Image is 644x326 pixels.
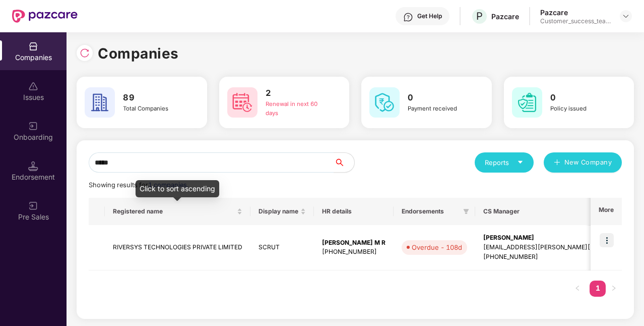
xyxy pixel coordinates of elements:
[28,41,38,51] img: svg+xml;base64,PHN2ZyBpZD0iQ29tcGFuaWVzIiB4bWxucz0iaHR0cDovL3d3dy53My5vcmcvMjAwMC9zdmciIHdpZHRoPS...
[266,100,329,118] div: Renewal in next 60 days
[606,281,622,297] button: right
[12,10,78,23] img: New Pazcare Logo
[334,158,354,167] span: search
[250,225,314,270] td: SCRUT
[28,121,38,131] img: svg+xml;base64,PHN2ZyB3aWR0aD0iMjAiIGhlaWdodD0iMjAiIHZpZXdCb3g9IjAgMCAyMCAyMCIgZmlsbD0ibm9uZSIgeG...
[483,252,637,262] div: [PHONE_NUMBER]
[123,91,186,104] h3: 89
[540,17,611,25] div: Customer_success_team_lead
[574,285,581,291] span: left
[314,198,394,225] th: HR details
[483,243,637,252] div: [EMAIL_ADDRESS][PERSON_NAME][DOMAIN_NAME]
[485,157,524,168] div: Reports
[569,281,586,297] button: left
[322,238,385,248] div: [PERSON_NAME] M R
[113,207,235,215] span: Registered name
[369,87,400,118] img: svg+xml;base64,PHN2ZyB4bWxucz0iaHR0cDovL3d3dy53My5vcmcvMjAwMC9zdmciIHdpZHRoPSI2MCIgaGVpZ2h0PSI2MC...
[28,161,38,171] img: svg+xml;base64,PHN2ZyB3aWR0aD0iMTQuNSIgaGVpZ2h0PSIxNC41IiB2aWV3Qm94PSIwIDAgMTYgMTYiIGZpbGw9Im5vbm...
[408,91,471,104] h3: 0
[412,242,462,252] div: Overdue - 108d
[28,201,38,211] img: svg+xml;base64,PHN2ZyB3aWR0aD0iMjAiIGhlaWdodD0iMjAiIHZpZXdCb3g9IjAgMCAyMCAyMCIgZmlsbD0ibm9uZSIgeG...
[590,281,606,297] li: 1
[512,87,542,118] img: svg+xml;base64,PHN2ZyB4bWxucz0iaHR0cDovL3d3dy53My5vcmcvMjAwMC9zdmciIHdpZHRoPSI2MCIgaGVpZ2h0PSI2MC...
[544,152,622,173] button: plusNew Company
[227,87,257,118] img: svg+xml;base64,PHN2ZyB4bWxucz0iaHR0cDovL3d3dy53My5vcmcvMjAwMC9zdmciIHdpZHRoPSI2MCIgaGVpZ2h0PSI2MC...
[554,159,560,167] span: plus
[250,198,314,225] th: Display name
[517,159,524,166] span: caret-down
[123,104,186,114] div: Total Companies
[550,104,613,114] div: Policy issued
[550,91,613,104] h3: 0
[461,205,471,218] span: filter
[403,12,413,22] img: svg+xml;base64,PHN2ZyBpZD0iSGVscC0zMngzMiIgeG1sbnM9Imh0dHA6Ly93d3cudzMub3JnLzIwMDAvc3ZnIiB3aWR0aD...
[266,87,329,100] h3: 2
[105,198,250,225] th: Registered name
[334,152,355,173] button: search
[85,87,115,118] img: svg+xml;base64,PHN2ZyB4bWxucz0iaHR0cDovL3d3dy53My5vcmcvMjAwMC9zdmciIHdpZHRoPSI2MCIgaGVpZ2h0PSI2MC...
[611,285,617,291] span: right
[408,104,471,114] div: Payment received
[89,181,188,189] span: Showing results for
[483,207,629,215] span: CS Manager
[564,157,612,168] span: New Company
[590,281,606,296] a: 1
[148,181,188,189] span: 1 companies.
[105,225,250,270] td: RIVERSYS TECHNOLOGIES PRIVATE LIMITED
[402,207,459,215] span: Endorsements
[463,208,469,214] span: filter
[28,81,38,91] img: svg+xml;base64,PHN2ZyBpZD0iSXNzdWVzX2Rpc2FibGVkIiB4bWxucz0iaHR0cDovL3d3dy53My5vcmcvMjAwMC9zdmciIH...
[80,48,90,58] img: svg+xml;base64,PHN2ZyBpZD0iUmVsb2FkLTMyeDMyIiB4bWxucz0iaHR0cDovL3d3dy53My5vcmcvMjAwMC9zdmciIHdpZH...
[491,12,519,21] div: Pazcare
[259,207,298,215] span: Display name
[569,281,586,297] li: Previous Page
[600,233,614,247] img: icon
[622,12,630,20] img: svg+xml;base64,PHN2ZyBpZD0iRHJvcGRvd24tMzJ4MzIiIHhtbG5zPSJodHRwOi8vd3d3LnczLm9yZy8yMDAwL3N2ZyIgd2...
[483,233,637,243] div: [PERSON_NAME]
[540,8,611,17] div: Pazcare
[322,247,385,257] div: [PHONE_NUMBER]
[417,12,442,20] div: Get Help
[606,281,622,297] li: Next Page
[591,198,622,225] th: More
[476,10,483,22] span: P
[98,42,179,65] h1: Companies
